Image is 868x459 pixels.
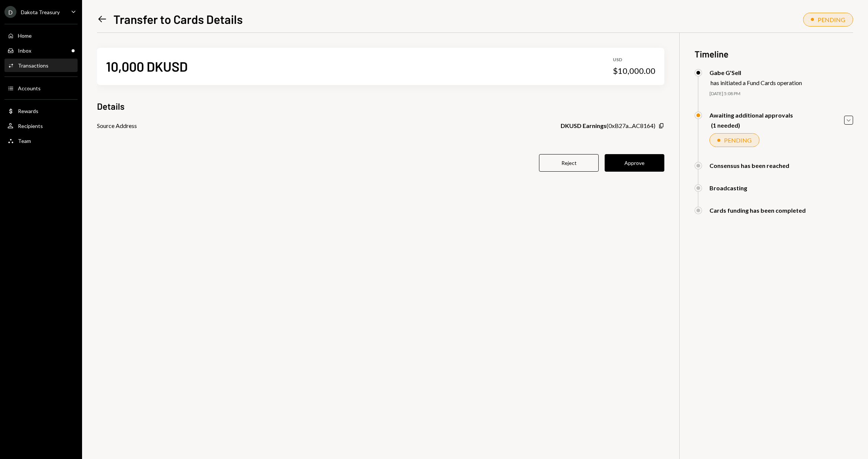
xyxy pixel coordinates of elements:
div: Rewards [18,108,38,114]
div: Cards funding has been completed [709,207,806,214]
div: Inbox [18,47,31,54]
div: Transactions [18,62,48,69]
div: [DATE] 5:08 PM [709,91,853,97]
a: Home [4,29,78,42]
div: PENDING [818,16,845,23]
a: Transactions [4,59,78,72]
div: (1 needed) [711,122,793,129]
div: USD [613,57,655,63]
div: Awaiting additional approvals [709,112,793,119]
div: Dakota Treasury [21,9,60,15]
a: Team [4,134,78,147]
div: $10,000.00 [613,66,655,76]
div: has initiated a Fund Cards operation [711,79,802,86]
div: Source Address [97,121,137,130]
button: Approve [605,154,664,172]
b: DKUSD Earnings [561,121,607,130]
h3: Timeline [695,48,853,60]
a: Inbox [4,44,78,57]
div: Gabe G'Sell [709,69,802,76]
h3: Details [97,100,125,112]
div: D [4,6,16,18]
div: Home [18,32,32,39]
div: Broadcasting [709,184,747,191]
a: Accounts [4,81,78,95]
div: Recipients [18,123,43,129]
div: Accounts [18,85,41,91]
div: Team [18,138,31,144]
button: Reject [539,154,599,172]
a: Recipients [4,119,78,132]
a: Rewards [4,104,78,118]
h1: Transfer to Cards Details [113,12,243,26]
div: Consensus has been reached [709,162,789,169]
div: ( 0xB27a...AC8164 ) [561,121,655,130]
div: PENDING [724,137,752,144]
div: 10,000 DKUSD [106,58,188,75]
